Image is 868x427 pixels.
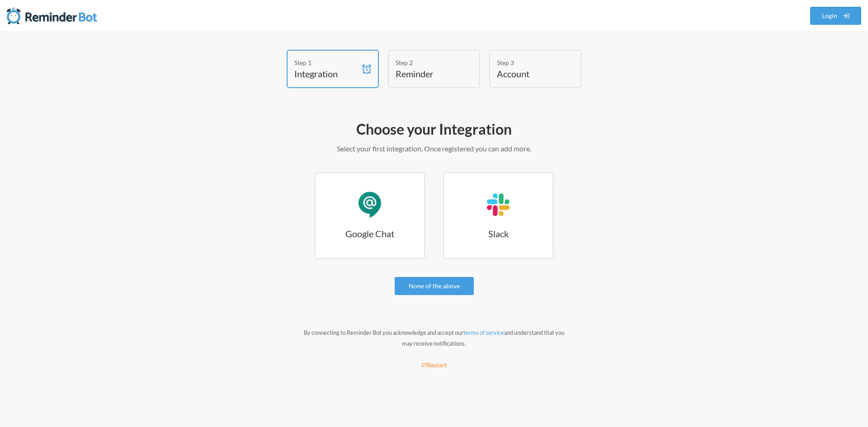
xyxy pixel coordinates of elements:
[294,67,358,80] h4: Integration
[304,329,565,347] small: By connecting to Reminder Bot you acknowledge and accept our and understand that you may receive ...
[396,58,459,67] div: Step 2
[421,361,447,369] small: Restart
[444,227,552,240] h3: Slack
[396,67,459,80] h4: Reminder
[463,329,504,336] a: terms of service
[172,120,696,139] h2: Choose your Integration
[294,58,358,67] div: Step 1
[497,67,560,80] h4: Account
[7,7,97,25] img: Reminder Bot
[316,227,424,240] h3: Google Chat
[497,58,560,67] div: Step 3
[172,143,696,154] p: Select your first integration. Once registered you can add more.
[395,277,474,295] a: None of the above
[810,7,862,25] a: Login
